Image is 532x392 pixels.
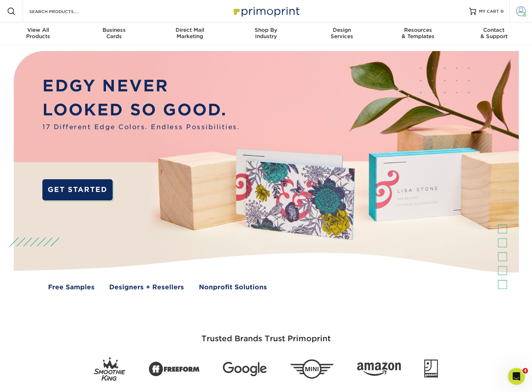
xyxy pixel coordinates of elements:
[76,23,152,45] a: BusinessCards
[231,4,301,19] img: Primoprint
[76,27,152,33] span: Business
[149,358,200,380] img: Freeform
[304,23,380,45] a: DesignServices
[42,122,240,132] span: 17 Different Edge Colors. Endless Possibilities.
[152,27,228,40] div: Marketing
[109,282,184,292] a: Designers + Resellers
[228,27,304,33] span: Shop By
[424,360,438,379] img: Goodwill
[380,27,456,40] div: & Templates
[228,27,304,40] div: Industry
[304,27,380,40] div: Services
[42,74,240,98] p: EDGY NEVER
[456,27,532,33] span: Contact
[2,370,60,390] iframe: Google Customer Reviews
[48,282,95,292] a: Free Samples
[456,23,532,45] a: Contact& Support
[76,27,152,40] div: Cards
[42,98,240,122] p: LOOKED SO GOOD.
[479,8,499,14] span: MY CART
[501,9,504,14] span: 0
[522,368,528,374] span: 4
[94,357,125,381] img: Smoothie King
[59,317,473,352] h3: Trusted Brands Trust Primoprint
[380,23,456,45] a: Resources& Templates
[228,23,304,45] a: Shop ByIndustry
[152,23,228,45] a: Direct MailMarketing
[152,27,228,33] span: Direct Mail
[357,362,401,376] img: Amazon
[223,362,267,376] img: Google
[380,27,456,33] span: Resources
[199,282,267,292] a: Nonprofit Solutions
[508,368,525,385] iframe: Intercom live chat
[456,27,532,40] div: & Support
[304,27,380,33] span: Design
[29,7,97,16] input: SEARCH PRODUCTS.....
[290,360,334,379] img: Mini
[42,179,113,200] a: GET STARTED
